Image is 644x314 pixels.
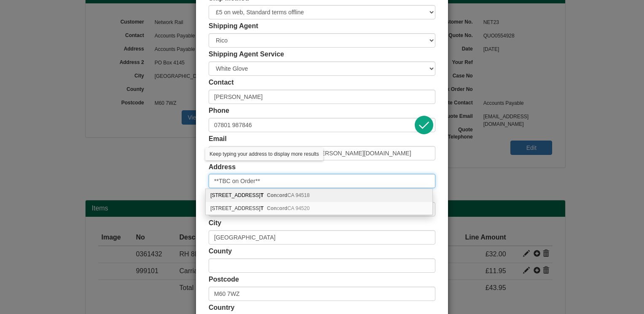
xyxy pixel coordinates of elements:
label: Phone [209,106,229,116]
b: ord [279,192,287,198]
label: Country [209,303,234,313]
label: Shipping Agent Service [209,50,284,59]
div: 2151 Salvio St Ste T [206,202,432,215]
span: c CA 94520 [267,205,309,211]
label: Email [209,134,227,144]
div: 4180 Treat Blvd Ste T [206,189,432,202]
input: Mobile Preferred [209,118,435,132]
label: Contact [209,78,234,88]
label: Postcode [209,275,239,285]
label: City [209,218,221,228]
b: T [260,205,263,211]
span: c CA 94518 [267,192,309,198]
b: T [260,192,263,198]
div: Keep typing your address to display more results [205,148,323,160]
b: Con [267,192,276,198]
b: Con [267,205,276,211]
label: County [209,247,232,256]
label: Address [209,162,236,172]
label: Shipping Agent [209,21,258,31]
b: ord [279,205,287,211]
